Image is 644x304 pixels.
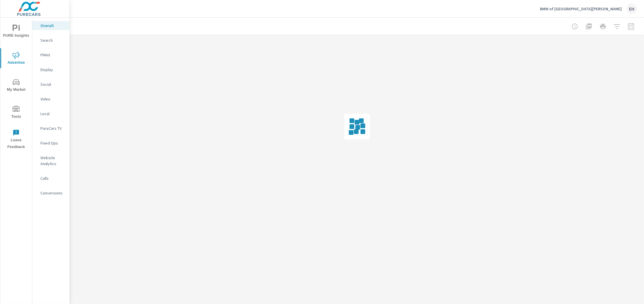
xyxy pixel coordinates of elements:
span: PURE Insights [2,25,30,39]
div: PMAX [32,51,69,59]
div: PureCars TV [32,124,69,133]
p: Fixed Ops [40,140,65,146]
div: nav menu [0,18,32,153]
p: Conversions [40,190,65,196]
p: Local [40,111,65,117]
div: Conversions [32,189,69,197]
div: EH [626,4,637,14]
div: Calls [32,174,69,183]
div: Overall [32,21,69,30]
span: Advertise [2,52,30,66]
div: Search [32,36,69,45]
span: Leave Feedback [2,129,30,150]
p: PMAX [40,52,65,58]
p: Calls [40,175,65,181]
p: Search [40,37,65,43]
p: Video [40,96,65,102]
div: Website Analytics [32,153,69,168]
span: Tools [2,106,30,120]
div: Social [32,80,69,89]
div: Fixed Ops [32,139,69,147]
p: Social [40,81,65,87]
p: Display [40,67,65,73]
p: PureCars TV [40,125,65,131]
span: My Market [2,79,30,93]
p: Overall [40,23,65,28]
div: Local [32,109,69,118]
p: BMW of [GEOGRAPHIC_DATA][PERSON_NAME] [540,6,622,11]
p: Website Analytics [40,155,65,167]
div: Display [32,65,69,74]
div: Video [32,95,69,103]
